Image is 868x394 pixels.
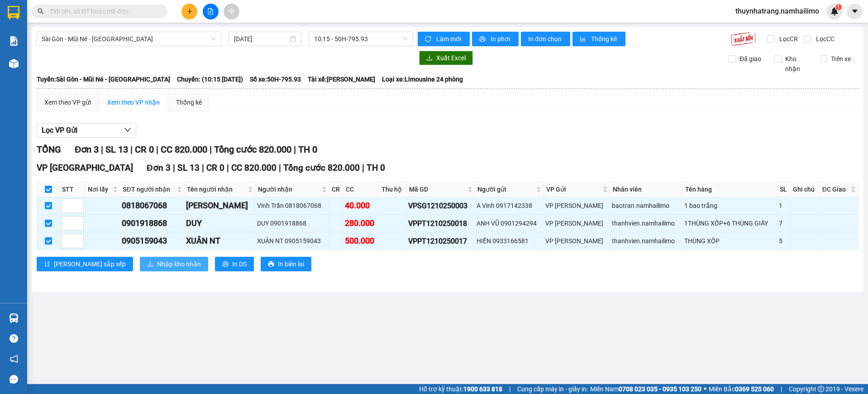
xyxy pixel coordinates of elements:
[419,384,502,394] span: Hỗ trợ kỹ thuật:
[812,34,836,44] span: Lọc CC
[491,34,511,44] span: In phơi
[298,144,317,155] span: TH 0
[37,144,61,155] span: TỔNG
[827,54,854,64] span: Trên xe
[463,385,502,393] strong: 1900 633 818
[107,97,160,107] div: Xem theo VP nhận
[210,144,212,155] span: |
[120,215,185,232] td: 0901918868
[779,218,789,228] div: 7
[408,235,473,247] div: VPPT1210250017
[779,236,789,246] div: 5
[203,4,219,19] button: file-add
[619,385,701,393] strong: 0708 023 035 - 0935 103 250
[408,218,473,229] div: VPPT1210250018
[9,36,19,46] img: solution-icon
[580,36,587,43] span: bar-chart
[837,4,840,10] span: 1
[477,184,535,194] span: Người gửi
[44,261,50,268] span: sort-ascending
[176,97,202,107] div: Thống kê
[379,182,407,197] th: Thu hộ
[477,201,543,211] div: A Vinh 0917142338
[728,5,826,17] span: thuynhatrang.namhailimo
[224,4,239,19] button: aim
[822,184,849,194] span: ĐC Giao
[122,235,183,247] div: 0905159043
[186,8,193,14] span: plus
[382,74,463,84] span: Loại xe: Limousine 24 phòng
[257,236,327,246] div: XUÂN NT 0905159043
[528,34,563,44] span: In đơn chọn
[314,32,408,46] span: 10:15 - 50H-795.93
[101,144,103,155] span: |
[227,163,229,173] span: |
[60,182,86,197] th: STT
[851,7,859,15] span: caret-down
[250,74,301,84] span: Số xe: 50H-795.93
[279,163,281,173] span: |
[345,235,377,247] div: 500.000
[215,257,254,271] button: printerIn DS
[173,163,175,173] span: |
[54,259,126,269] span: [PERSON_NAME] sắp xếp
[791,182,820,197] th: Ghi chú
[779,201,789,211] div: 1
[187,184,246,194] span: Tên người nhận
[10,375,18,384] span: message
[509,384,510,394] span: |
[10,355,18,363] span: notification
[186,235,254,247] div: XUÂN NT
[257,201,327,211] div: Vinh Trần 0818067068
[105,144,128,155] span: SL 13
[261,257,311,271] button: printerIn biên lai
[120,197,185,215] td: 0818067068
[258,184,320,194] span: Người nhận
[544,197,610,215] td: VP Phạm Ngũ Lão
[544,215,610,232] td: VP Phan Thiết
[477,218,543,228] div: ANH VŨ 0901294294
[610,182,682,197] th: Nhân viên
[186,199,254,212] div: [PERSON_NAME]
[181,4,197,19] button: plus
[479,36,487,43] span: printer
[88,184,111,194] span: Nơi lấy
[44,97,91,107] div: Xem theo VP gửi
[186,217,254,230] div: DUY
[135,144,154,155] span: CR 0
[777,182,791,197] th: SL
[157,259,201,269] span: Nhập kho nhận
[590,384,701,394] span: Miền Nam
[835,4,842,10] sup: 1
[308,74,375,84] span: Tài xế: [PERSON_NAME]
[37,257,133,271] button: sort-ascending[PERSON_NAME] sắp xếp
[683,182,777,197] th: Tên hàng
[407,215,475,232] td: VPPT1210250018
[343,182,379,197] th: CC
[407,232,475,250] td: VPPT1210250017
[612,236,681,246] div: thanhvien.namhailimo
[185,215,256,232] td: DUY
[120,232,185,250] td: 0905159043
[75,144,99,155] span: Đơn 3
[572,32,625,46] button: bar-chartThống kê
[544,232,610,250] td: VP Phan Thiết
[830,7,839,15] img: icon-new-feature
[612,218,681,228] div: thanhvien.namhailimo
[185,232,256,250] td: XUÂN NT
[409,184,465,194] span: Mã GD
[847,4,863,19] button: caret-down
[283,163,360,173] span: Tổng cước 820.000
[684,236,776,246] div: THÙNG XỐP
[161,144,207,155] span: CC 820.000
[9,313,19,323] img: warehouse-icon
[776,34,799,44] span: Lọc CR
[156,144,158,155] span: |
[9,59,19,68] img: warehouse-icon
[408,200,473,211] div: VPSG1210250003
[362,163,364,173] span: |
[123,184,175,194] span: SĐT người nhận
[147,261,153,268] span: download
[736,54,765,64] span: Đã giao
[329,182,344,197] th: CR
